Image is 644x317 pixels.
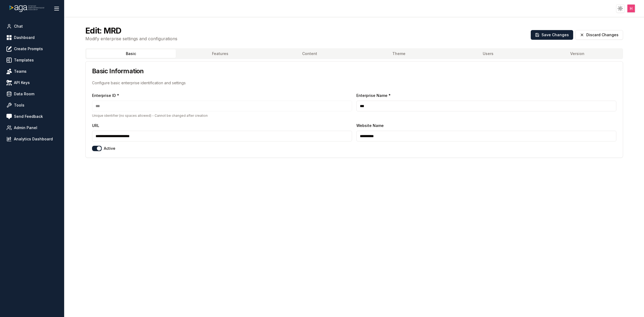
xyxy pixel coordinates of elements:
[14,103,24,108] span: Tools
[4,55,60,65] a: Templates
[92,68,616,74] h3: Basic Information
[14,35,35,40] span: Dashboard
[4,78,60,88] a: API Keys
[85,26,177,35] h2: Edit: MRD
[14,91,34,97] span: Data Room
[104,147,115,150] label: Active
[265,49,354,58] button: Content
[4,21,60,31] a: Chat
[85,35,177,42] p: Modify enterprise settings and configurations
[176,49,265,58] button: Features
[444,49,533,58] button: Users
[14,57,34,63] span: Templates
[92,114,352,118] p: Unique identifier (no spaces allowed) - Cannot be changed after creation
[356,123,384,128] label: Website Name
[92,123,99,128] label: URL
[4,44,60,54] a: Create Prompts
[6,114,12,119] img: feedback
[14,114,43,119] span: Send Feedback
[14,24,23,29] span: Chat
[575,30,623,40] button: Discard Changes
[4,134,60,144] a: Analytics Dashboard
[14,46,43,52] span: Create Prompts
[92,93,119,98] label: Enterprise ID *
[4,112,60,121] a: Send Feedback
[533,49,622,58] button: Version
[86,49,176,58] button: Basic
[356,93,391,98] label: Enterprise Name *
[92,80,616,86] p: Configure basic enterprise identification and settings
[14,80,30,85] span: API Keys
[14,136,53,142] span: Analytics Dashboard
[14,125,37,130] span: Admin Panel
[4,89,60,99] a: Data Room
[627,5,635,12] img: ACg8ocJJXoBNX9W-FjmgwSseULRJykJmqCZYzqgfQpEi3YodQgNtRg=s96-c
[4,123,60,133] a: Admin Panel
[4,33,60,42] a: Dashboard
[14,69,27,74] span: Teams
[354,49,444,58] button: Theme
[531,30,573,40] button: Save Changes
[4,100,60,110] a: Tools
[4,67,60,76] a: Teams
